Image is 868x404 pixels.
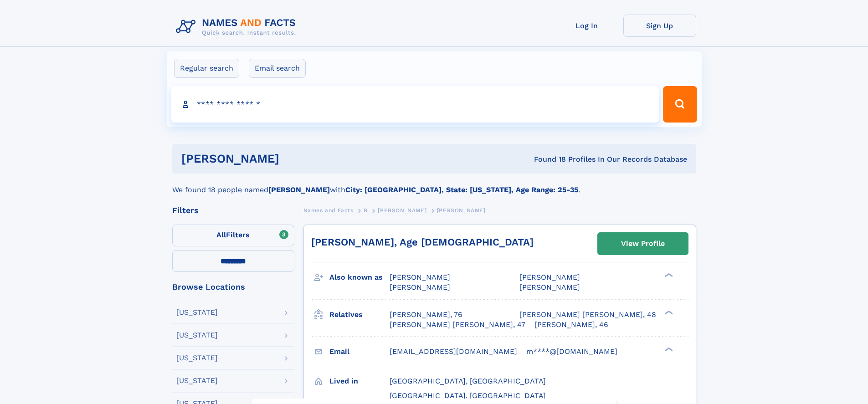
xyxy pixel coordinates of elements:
[663,272,673,278] div: ❯
[390,273,450,281] span: [PERSON_NAME]
[176,309,218,316] div: [US_STATE]
[390,283,450,291] span: [PERSON_NAME]
[390,391,546,400] span: [GEOGRAPHIC_DATA], [GEOGRAPHIC_DATA]
[378,205,426,216] a: [PERSON_NAME]
[268,185,330,194] b: [PERSON_NAME]
[390,310,462,320] a: [PERSON_NAME], 76
[329,307,390,322] h3: Relatives
[663,309,673,315] div: ❯
[519,273,580,281] span: [PERSON_NAME]
[364,205,368,216] a: B
[519,283,580,291] span: [PERSON_NAME]
[176,377,218,384] div: [US_STATE]
[311,236,534,248] a: [PERSON_NAME], Age [DEMOGRAPHIC_DATA]
[364,207,368,214] span: B
[329,344,390,359] h3: Email
[534,320,608,330] a: [PERSON_NAME], 46
[390,377,546,385] span: [GEOGRAPHIC_DATA], [GEOGRAPHIC_DATA]
[437,207,486,214] span: [PERSON_NAME]
[172,283,294,291] div: Browse Locations
[216,230,226,239] span: All
[378,207,426,214] span: [PERSON_NAME]
[598,233,688,255] a: View Profile
[171,86,659,123] input: search input
[329,270,390,285] h3: Also known as
[172,225,294,246] label: Filters
[329,373,390,389] h3: Lived in
[621,233,665,254] div: View Profile
[172,15,303,39] img: Logo Names and Facts
[663,86,697,123] button: Search Button
[181,153,407,164] h1: [PERSON_NAME]
[174,59,239,78] label: Regular search
[345,185,578,194] b: City: [GEOGRAPHIC_DATA], State: [US_STATE], Age Range: 25-35
[176,354,218,362] div: [US_STATE]
[176,332,218,339] div: [US_STATE]
[519,310,656,320] a: [PERSON_NAME] [PERSON_NAME], 48
[249,59,306,78] label: Email search
[406,154,687,164] div: Found 18 Profiles In Our Records Database
[390,320,525,330] a: [PERSON_NAME] [PERSON_NAME], 47
[623,15,696,37] a: Sign Up
[663,346,673,352] div: ❯
[390,347,517,356] span: [EMAIL_ADDRESS][DOMAIN_NAME]
[172,174,696,195] div: We found 18 people named with .
[550,15,623,37] a: Log In
[172,206,294,215] div: Filters
[303,205,354,216] a: Names and Facts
